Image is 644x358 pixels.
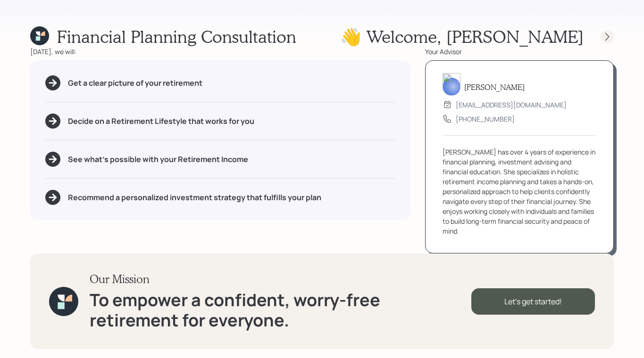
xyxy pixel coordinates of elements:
[68,79,202,88] h5: Get a clear picture of your retirement
[90,272,471,286] h3: Our Mission
[68,193,321,202] h5: Recommend a personalized investment strategy that fulfills your plan
[456,100,567,110] div: [EMAIL_ADDRESS][DOMAIN_NAME]
[443,147,596,236] div: [PERSON_NAME] has over 4 years of experience in financial planning, investment advising and finan...
[443,73,460,96] img: aleksandra-headshot.png
[456,114,515,124] div: [PHONE_NUMBER]
[425,47,614,57] div: Your Advisor
[90,290,471,330] h1: To empower a confident, worry-free retirement for everyone.
[57,26,296,47] h1: Financial Planning Consultation
[30,47,410,57] div: [DATE], we will:
[471,288,595,315] div: Let's get started!
[68,117,254,126] h5: Decide on a Retirement Lifestyle that works for you
[464,82,525,91] h5: [PERSON_NAME]
[68,155,248,164] h5: See what's possible with your Retirement Income
[340,26,584,47] h1: 👋 Welcome , [PERSON_NAME]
